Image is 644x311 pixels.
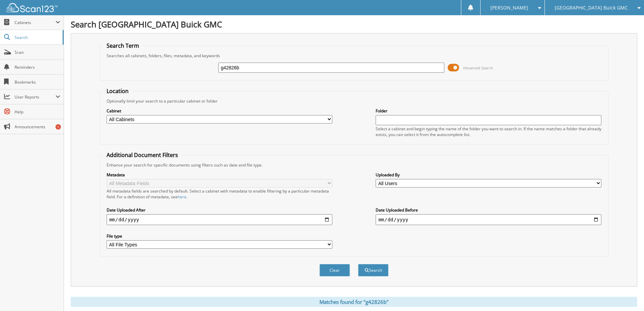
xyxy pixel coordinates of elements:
[15,124,60,130] span: Announcements
[107,233,332,239] label: File type
[103,53,605,59] div: Searches all cabinets, folders, files, metadata, and keywords
[103,42,142,49] legend: Search Term
[15,94,55,100] span: User Reports
[71,19,637,30] h1: Search [GEOGRAPHIC_DATA] Buick GMC
[490,6,528,10] span: [PERSON_NAME]
[15,109,60,115] span: Help
[376,172,601,178] label: Uploaded By
[107,172,332,178] label: Metadata
[107,108,332,114] label: Cabinet
[103,98,605,104] div: Optionally limit your search to a particular cabinet or folder
[463,65,493,70] span: Advanced Search
[15,35,59,40] span: Search
[103,162,605,168] div: Enhance your search for specific documents using filters such as date and file type.
[15,49,60,55] span: Scan
[107,214,332,225] input: start
[15,79,60,85] span: Bookmarks
[15,20,55,25] span: Cabinets
[376,126,601,137] div: Select a cabinet and begin typing the name of the folder you want to search in. If the name match...
[319,264,350,276] button: Clear
[15,64,60,70] span: Reminders
[103,151,181,159] legend: Additional Document Filters
[55,124,61,130] div: 1
[103,87,132,95] legend: Location
[107,207,332,213] label: Date Uploaded After
[376,207,601,213] label: Date Uploaded Before
[376,214,601,225] input: end
[178,194,186,200] a: here
[71,297,637,307] div: Matches found for "g42826b"
[376,108,601,114] label: Folder
[358,264,388,276] button: Search
[7,3,58,12] img: scan123-logo-white.svg
[555,6,628,10] span: [GEOGRAPHIC_DATA] Buick GMC
[107,188,332,200] div: All metadata fields are searched by default. Select a cabinet with metadata to enable filtering b...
